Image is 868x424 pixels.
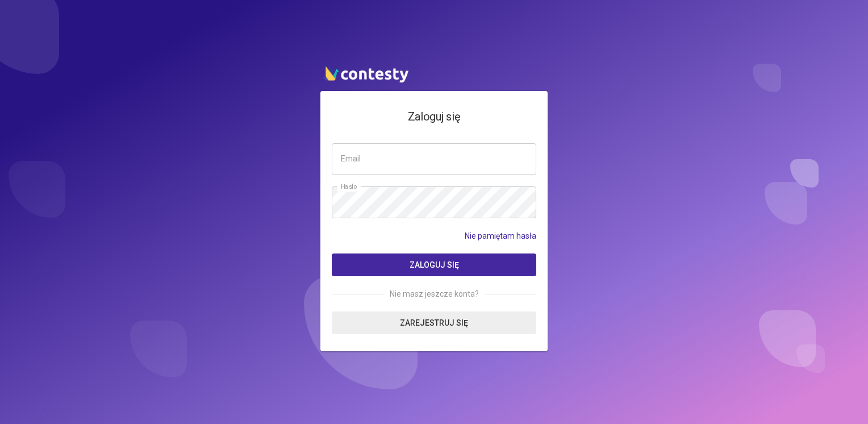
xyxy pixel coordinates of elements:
img: contesty logo [320,61,411,85]
h4: Zaloguj się [332,108,536,126]
button: Zaloguj się [332,253,536,276]
span: Zaloguj się [410,260,459,269]
a: Nie pamiętam hasła [465,230,536,242]
a: Zarejestruj się [332,311,536,334]
span: Nie masz jeszcze konta? [384,288,485,300]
